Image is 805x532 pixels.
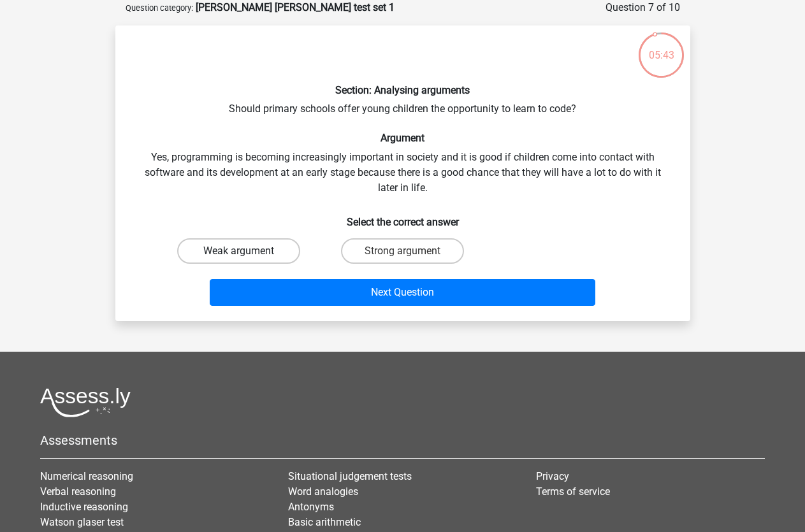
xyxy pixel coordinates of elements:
h6: Argument [136,132,670,144]
label: Strong argument [341,238,464,264]
a: Antonyms [288,501,334,513]
a: Verbal reasoning [40,485,116,498]
a: Situational judgement tests [288,470,412,482]
h6: Select the correct answer [136,206,670,228]
a: Numerical reasoning [40,470,133,482]
a: Watson glaser test [40,516,124,528]
h6: Section: Analysing arguments [136,84,670,96]
a: Terms of service [536,485,610,498]
a: Privacy [536,470,569,482]
div: 05:43 [637,31,685,63]
small: Question category: [126,3,193,13]
img: Assessly logo [40,387,131,417]
button: Next Question [210,279,595,306]
a: Basic arithmetic [288,516,361,528]
a: Word analogies [288,485,358,498]
h5: Assessments [40,433,765,448]
strong: [PERSON_NAME] [PERSON_NAME] test set 1 [196,1,395,13]
label: Weak argument [177,238,300,264]
a: Inductive reasoning [40,501,128,513]
div: Should primary schools offer young children the opportunity to learn to code? Yes, programming is... [120,36,685,311]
